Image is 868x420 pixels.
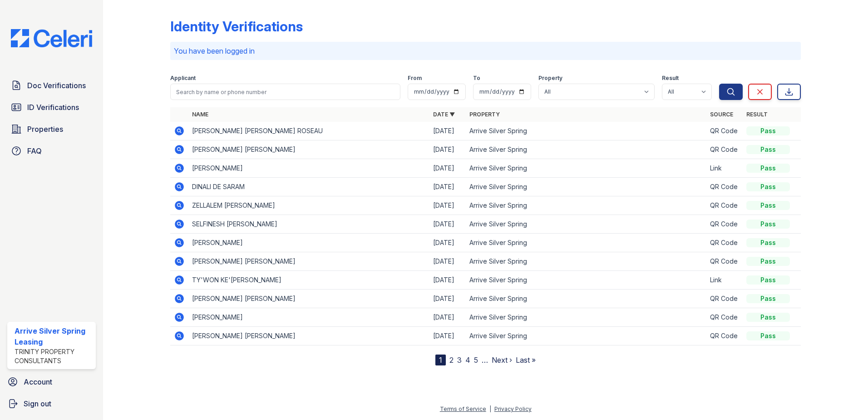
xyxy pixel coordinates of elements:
[466,215,707,234] td: Arrive Silver Spring
[27,145,42,156] span: FAQ
[188,271,429,290] td: TY'WON KE'[PERSON_NAME]
[706,215,743,234] td: QR Code
[188,122,429,140] td: [PERSON_NAME] [PERSON_NAME] ROSEAU
[188,140,429,159] td: [PERSON_NAME] [PERSON_NAME]
[466,252,707,271] td: Arrive Silver Spring
[188,196,429,215] td: ZELLALEM [PERSON_NAME]
[170,18,303,35] div: Identity Verifications
[4,373,99,391] a: Account
[465,355,470,365] a: 4
[188,327,429,345] td: [PERSON_NAME] [PERSON_NAME]
[457,355,462,365] a: 3
[429,327,466,345] td: [DATE]
[492,355,512,365] a: Next ›
[746,145,790,154] div: Pass
[7,142,96,160] a: FAQ
[746,331,790,340] div: Pass
[192,111,208,118] a: Name
[473,75,480,82] label: To
[746,257,790,266] div: Pass
[188,234,429,252] td: [PERSON_NAME]
[746,220,790,229] div: Pass
[429,271,466,290] td: [DATE]
[435,355,446,365] div: 1
[429,290,466,308] td: [DATE]
[27,80,86,91] span: Doc Verifications
[170,84,400,100] input: Search by name or phone number
[746,111,768,118] a: Result
[7,98,96,116] a: ID Verifications
[710,111,733,118] a: Source
[489,405,491,412] div: |
[433,111,455,118] a: Date ▼
[7,120,96,138] a: Properties
[188,252,429,271] td: [PERSON_NAME] [PERSON_NAME]
[188,290,429,308] td: [PERSON_NAME] [PERSON_NAME]
[188,159,429,178] td: [PERSON_NAME]
[188,178,429,196] td: DINALI DE SARAM
[466,308,707,327] td: Arrive Silver Spring
[706,308,743,327] td: QR Code
[706,271,743,290] td: Link
[466,290,707,308] td: Arrive Silver Spring
[7,76,96,95] a: Doc Verifications
[188,215,429,234] td: SELFINESH [PERSON_NAME]
[15,347,92,365] div: Trinity Property Consultants
[27,102,79,113] span: ID Verifications
[706,178,743,196] td: QR Code
[746,126,790,135] div: Pass
[706,196,743,215] td: QR Code
[170,75,196,82] label: Applicant
[24,376,52,387] span: Account
[706,252,743,271] td: QR Code
[188,308,429,327] td: [PERSON_NAME]
[429,308,466,327] td: [DATE]
[746,313,790,322] div: Pass
[466,178,707,196] td: Arrive Silver Spring
[429,178,466,196] td: [DATE]
[706,159,743,178] td: Link
[449,355,454,365] a: 2
[706,140,743,159] td: QR Code
[4,395,99,413] a: Sign out
[466,122,707,140] td: Arrive Silver Spring
[706,290,743,308] td: QR Code
[408,75,422,82] label: From
[662,75,679,82] label: Result
[538,75,562,82] label: Property
[429,196,466,215] td: [DATE]
[429,215,466,234] td: [DATE]
[27,124,63,135] span: Properties
[466,140,707,159] td: Arrive Silver Spring
[746,164,790,173] div: Pass
[746,238,790,247] div: Pass
[440,405,486,412] a: Terms of Service
[429,159,466,178] td: [DATE]
[494,405,532,412] a: Privacy Policy
[466,327,707,345] td: Arrive Silver Spring
[15,325,92,347] div: Arrive Silver Spring Leasing
[516,355,536,365] a: Last »
[429,140,466,159] td: [DATE]
[482,355,488,365] span: …
[466,196,707,215] td: Arrive Silver Spring
[429,122,466,140] td: [DATE]
[466,271,707,290] td: Arrive Silver Spring
[706,327,743,345] td: QR Code
[429,234,466,252] td: [DATE]
[4,29,99,47] img: CE_Logo_Blue-a8612792a0a2168367f1c8372b55b34899dd931a85d93a1a3d3e32e68fde9ad4.png
[429,252,466,271] td: [DATE]
[706,122,743,140] td: QR Code
[746,182,790,191] div: Pass
[746,201,790,210] div: Pass
[469,111,500,118] a: Property
[746,275,790,285] div: Pass
[174,45,797,56] p: You have been logged in
[466,159,707,178] td: Arrive Silver Spring
[706,234,743,252] td: QR Code
[474,355,478,365] a: 5
[24,398,51,409] span: Sign out
[466,234,707,252] td: Arrive Silver Spring
[746,294,790,303] div: Pass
